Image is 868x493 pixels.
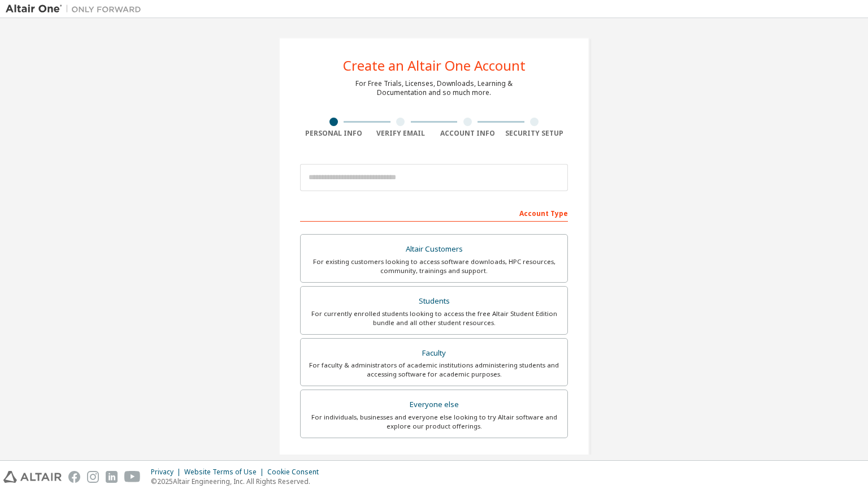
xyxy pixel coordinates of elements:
img: altair_logo.svg [3,471,62,483]
div: Security Setup [501,129,568,138]
img: linkedin.svg [106,471,118,483]
img: youtube.svg [124,471,141,483]
p: © 2025 Altair Engineering, Inc. All Rights Reserved. [151,477,325,486]
div: Account Info [434,129,501,138]
img: facebook.svg [68,471,80,483]
div: Personal Info [300,129,367,138]
div: Create an Altair One Account [343,59,526,72]
img: instagram.svg [87,471,99,483]
div: For existing customers looking to access software downloads, HPC resources, community, trainings ... [307,257,561,275]
div: Faculty [307,345,561,361]
div: Everyone else [307,397,561,413]
div: For Free Trials, Licenses, Downloads, Learning & Documentation and so much more. [355,79,513,97]
div: For individuals, businesses and everyone else looking to try Altair software and explore our prod... [307,413,561,431]
div: Website Terms of Use [184,468,267,477]
div: For faculty & administrators of academic institutions administering students and accessing softwa... [307,361,561,379]
div: Verify Email [367,129,435,138]
div: Privacy [151,468,184,477]
div: Account Type [300,204,568,222]
div: Cookie Consent [267,468,325,477]
div: Students [307,293,561,309]
div: Altair Customers [307,241,561,257]
div: For currently enrolled students looking to access the free Altair Student Edition bundle and all ... [307,309,561,327]
img: Altair One [6,3,147,15]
